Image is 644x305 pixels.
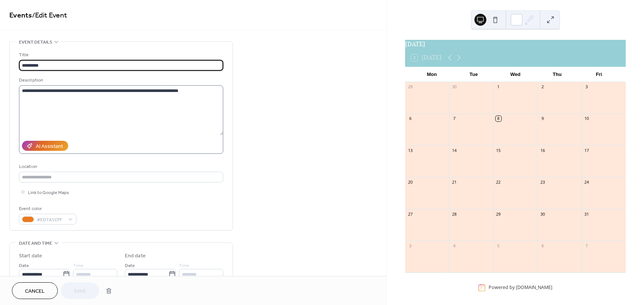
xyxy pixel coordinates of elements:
[9,8,32,23] a: Events
[451,84,457,90] div: 30
[496,243,501,248] div: 5
[19,51,222,59] div: Title
[451,179,457,185] div: 21
[125,252,146,260] div: End date
[540,179,545,185] div: 23
[19,163,222,171] div: Location
[584,116,590,121] div: 10
[578,67,620,82] div: Fri
[28,189,69,197] span: Link to Google Maps
[32,8,67,23] span: / Edit Event
[179,262,189,270] span: Time
[451,243,457,248] div: 4
[496,84,501,90] div: 1
[12,282,58,299] button: Cancel
[584,147,590,153] div: 17
[407,116,413,121] div: 6
[451,211,457,217] div: 28
[536,67,578,82] div: Thu
[407,211,413,217] div: 27
[405,40,626,49] div: [DATE]
[489,285,552,291] div: Powered by
[540,147,545,153] div: 16
[407,243,413,248] div: 3
[540,84,545,90] div: 2
[584,84,590,90] div: 3
[451,116,457,121] div: 7
[407,147,413,153] div: 13
[584,179,590,185] div: 24
[125,262,135,270] span: Date
[495,67,536,82] div: Wed
[496,147,501,153] div: 15
[36,143,63,150] div: AI Assistant
[540,243,545,248] div: 6
[407,84,413,90] div: 29
[540,116,545,121] div: 9
[25,287,45,295] span: Cancel
[19,205,75,213] div: Event color
[584,243,590,248] div: 7
[584,211,590,217] div: 31
[407,179,413,185] div: 20
[22,141,68,151] button: AI Assistant
[496,116,501,121] div: 8
[411,67,453,82] div: Mon
[73,262,83,270] span: Time
[37,216,64,224] span: #ED7A1CFF
[496,179,501,185] div: 22
[496,211,501,217] div: 29
[19,38,52,46] span: Event details
[19,252,42,260] div: Start date
[540,211,545,217] div: 30
[451,147,457,153] div: 14
[19,239,52,247] span: Date and time
[19,76,222,84] div: Description
[19,262,29,270] span: Date
[516,285,552,291] a: [DOMAIN_NAME]
[453,67,495,82] div: Tue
